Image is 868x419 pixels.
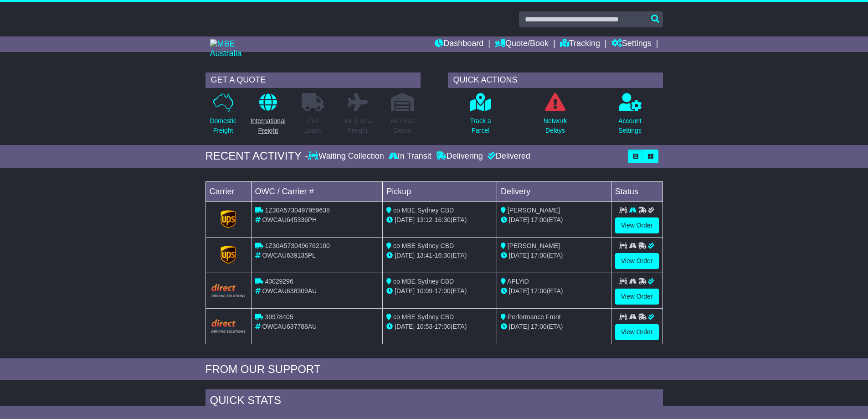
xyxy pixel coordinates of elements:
[495,36,549,52] a: Quote/Book
[393,242,454,249] span: co MBE Sydney CBD
[509,252,529,259] span: [DATE]
[265,207,329,214] span: 1Z30A5730497959638
[531,252,547,259] span: 17:00
[611,36,652,52] a: Settings
[210,116,236,135] p: Domestic Freight
[262,323,317,330] span: OWCAU637788AU
[543,93,567,140] a: NetworkDelays
[211,319,246,333] img: Direct.png
[501,322,607,331] div: (ETA)
[618,116,642,135] p: Account Settings
[205,150,308,163] div: RECENT ACTIVITY -
[501,286,607,296] div: (ETA)
[205,363,663,376] div: FROM OUR SUPPORT
[531,216,547,223] span: 17:00
[531,323,547,330] span: 17:00
[205,72,421,88] div: GET A QUOTE
[615,217,659,233] a: View Order
[393,278,454,285] span: co MBE Sydney CBD
[615,289,659,305] a: View Order
[448,72,663,88] div: QUICK ACTIONS
[344,116,371,135] p: Air & Sea Freight
[615,324,659,340] a: View Order
[497,181,611,202] td: Delivery
[395,216,415,223] span: [DATE]
[416,323,432,330] span: 10:53
[265,242,329,249] span: 1Z30A5730496762100
[509,216,529,223] span: [DATE]
[265,278,293,285] span: 40029296
[386,215,493,225] div: - (ETA)
[509,323,529,330] span: [DATE]
[531,287,547,295] span: 17:00
[435,216,451,223] span: 16:30
[390,116,415,135] p: Air / Sea Depot
[435,36,483,52] a: Dashboard
[209,93,236,140] a: DomesticFreight
[395,252,415,259] span: [DATE]
[393,207,454,214] span: co MBE Sydney CBD
[308,151,386,161] div: Waiting Collection
[509,287,529,295] span: [DATE]
[250,93,286,140] a: InternationalFreight
[302,116,324,135] p: Full Loads
[262,287,317,295] span: OWCAU638309AU
[508,313,561,321] span: Performance Front
[618,93,642,140] a: AccountSettings
[485,151,530,161] div: Delivered
[395,323,415,330] span: [DATE]
[501,251,607,260] div: (ETA)
[395,287,415,295] span: [DATE]
[416,287,432,295] span: 10:09
[416,216,432,223] span: 13:12
[611,181,663,202] td: Status
[262,216,317,223] span: OWCAU645336PH
[205,181,251,202] td: Carrier
[544,116,567,135] p: Network Delays
[262,252,316,259] span: OWCAU639135PL
[251,181,383,202] td: OWC / Carrier #
[221,246,236,264] img: GetCarrierServiceLogo
[560,36,600,52] a: Tracking
[507,278,529,285] span: APLYiD
[265,313,293,321] span: 39978405
[615,253,659,269] a: View Order
[470,116,491,135] p: Track a Parcel
[211,284,246,297] img: Direct.png
[435,323,451,330] span: 17:00
[205,389,663,414] div: Quick Stats
[386,322,493,331] div: - (ETA)
[435,252,451,259] span: 16:30
[251,116,286,135] p: International Freight
[434,151,485,161] div: Delivering
[393,313,454,321] span: co MBE Sydney CBD
[383,181,497,202] td: Pickup
[386,286,493,296] div: - (ETA)
[508,207,560,214] span: [PERSON_NAME]
[386,251,493,260] div: - (ETA)
[416,252,432,259] span: 13:41
[508,242,560,249] span: [PERSON_NAME]
[435,287,451,295] span: 17:00
[501,215,607,225] div: (ETA)
[386,151,434,161] div: In Transit
[469,93,491,140] a: Track aParcel
[221,210,236,228] img: GetCarrierServiceLogo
